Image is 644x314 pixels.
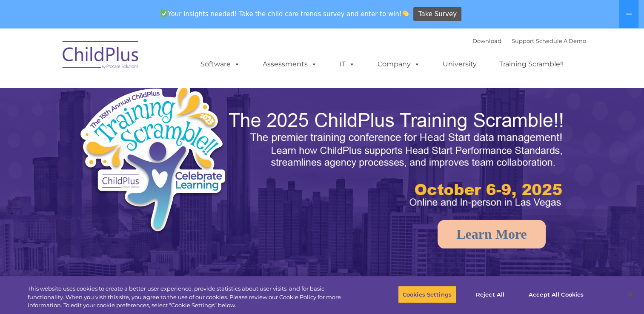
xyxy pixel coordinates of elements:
[161,10,167,17] img: ✅
[369,56,429,73] a: Company
[192,56,249,73] a: Software
[58,35,143,77] img: ChildPlus by Procare Solutions
[28,285,354,310] div: This website uses cookies to create a better user experience, provide statistics about user visit...
[157,6,412,22] span: Your insights needed! Take the child care trends survey and enter to win!
[472,37,586,44] font: |
[438,220,546,248] a: Learn More
[621,285,640,304] button: Close
[331,56,364,73] a: IT
[254,56,326,73] a: Assessments
[418,7,457,22] span: Take Survey
[413,7,461,22] a: Take Survey
[536,37,586,44] a: Schedule A Demo
[402,10,409,17] img: 👏
[512,37,534,44] a: Support
[491,56,572,73] a: Training Scramble!!
[472,37,501,44] a: Download
[524,285,588,303] button: Accept All Cookies
[398,285,456,303] button: Cookies Settings
[464,285,517,303] button: Reject All
[434,56,485,73] a: University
